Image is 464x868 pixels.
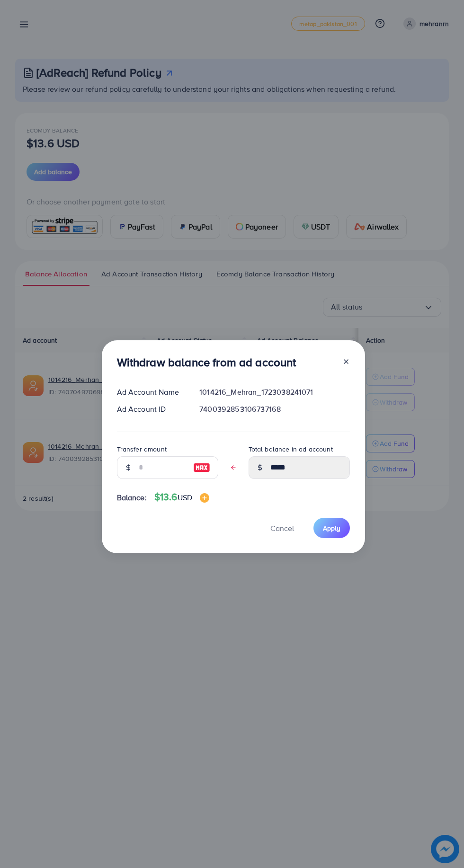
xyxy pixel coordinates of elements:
[193,462,210,473] img: image
[313,518,350,538] button: Apply
[200,493,209,503] img: image
[109,404,192,415] div: Ad Account ID
[270,523,294,533] span: Cancel
[178,492,192,503] span: USD
[117,492,147,503] span: Balance:
[109,387,192,398] div: Ad Account Name
[117,444,167,454] label: Transfer amount
[154,491,209,503] h4: $13.6
[192,387,357,398] div: 1014216_Mehran_1723038241071
[259,518,306,538] button: Cancel
[192,404,357,415] div: 7400392853106737168
[249,444,333,454] label: Total balance in ad account
[117,355,296,369] h3: Withdraw balance from ad account
[323,523,340,533] span: Apply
